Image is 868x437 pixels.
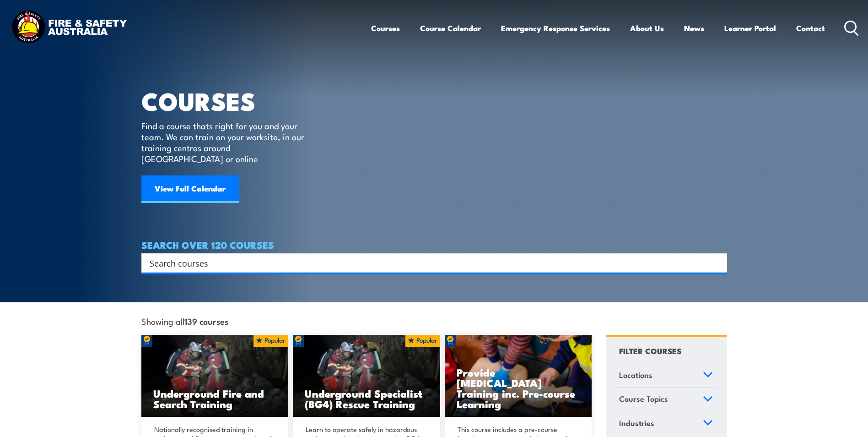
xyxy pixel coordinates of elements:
[619,369,652,381] span: Locations
[445,335,592,417] img: Low Voltage Rescue and Provide CPR
[619,417,654,429] span: Industries
[615,412,717,436] a: Industries
[724,16,776,40] a: Learner Portal
[371,16,400,40] a: Courses
[141,240,727,250] h4: SEARCH OVER 120 COURSES
[141,335,289,417] img: Underground mine rescue
[457,367,580,409] h3: Provide [MEDICAL_DATA] Training inc. Pre-course Learning
[184,315,228,327] strong: 139 courses
[293,335,440,417] a: Underground Specialist (BG4) Rescue Training
[619,344,681,357] h4: FILTER COURSES
[615,388,717,412] a: Course Topics
[150,256,707,270] input: Search input
[141,335,289,417] a: Underground Fire and Search Training
[141,175,239,203] a: View Full Calendar
[619,393,668,405] span: Course Topics
[630,16,664,40] a: About Us
[141,90,318,111] h1: COURSES
[445,335,592,417] a: Provide [MEDICAL_DATA] Training inc. Pre-course Learning
[684,16,704,40] a: News
[615,364,717,388] a: Locations
[151,257,709,269] form: Search form
[501,16,610,40] a: Emergency Response Services
[796,16,825,40] a: Contact
[420,16,481,40] a: Course Calendar
[141,316,228,326] span: Showing all
[293,335,440,417] img: Underground mine rescue
[711,257,724,269] button: Search magnifier button
[305,388,428,409] h3: Underground Specialist (BG4) Rescue Training
[153,388,277,409] h3: Underground Fire and Search Training
[141,120,308,164] p: Find a course thats right for you and your team. We can train on your worksite, in our training c...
